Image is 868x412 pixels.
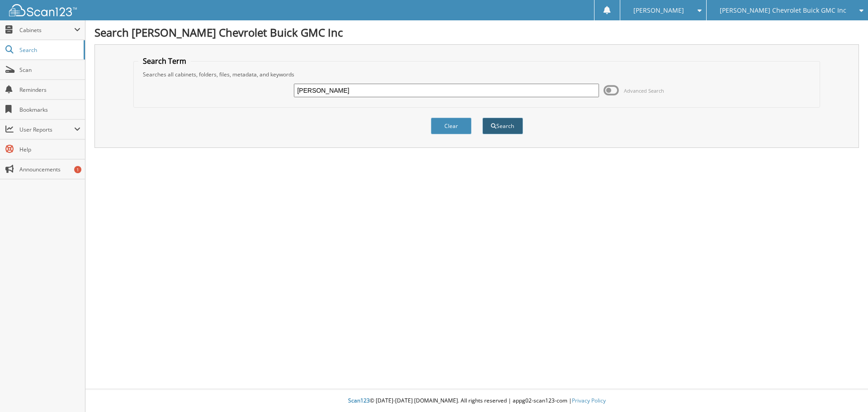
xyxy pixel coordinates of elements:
[85,390,868,412] div: © [DATE]-[DATE] [DOMAIN_NAME]. All rights reserved | appg02-scan123-com |
[431,118,472,134] button: Clear
[74,166,81,173] div: 1
[94,25,859,40] h1: Search [PERSON_NAME] Chevrolet Buick GMC Inc
[138,56,191,66] legend: Search Term
[9,4,77,16] img: scan123-logo-white.svg
[19,46,79,54] span: Search
[572,397,606,404] a: Privacy Policy
[19,126,74,133] span: User Reports
[19,166,80,173] span: Announcements
[138,71,816,78] div: Searches all cabinets, folders, files, metadata, and keywords
[633,8,684,13] span: [PERSON_NAME]
[482,118,523,134] button: Search
[348,397,370,404] span: Scan123
[19,26,74,34] span: Cabinets
[720,8,846,13] span: [PERSON_NAME] Chevrolet Buick GMC Inc
[19,146,80,153] span: Help
[624,87,664,94] span: Advanced Search
[19,106,80,114] span: Bookmarks
[19,66,80,74] span: Scan
[19,86,80,94] span: Reminders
